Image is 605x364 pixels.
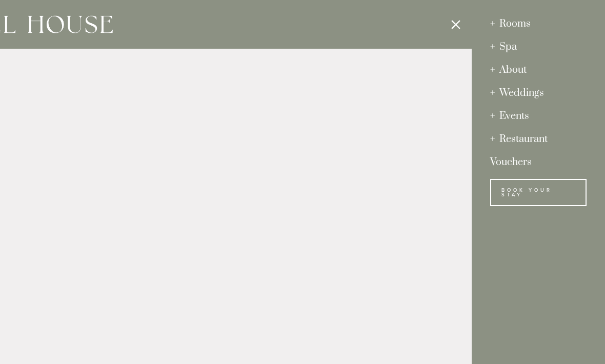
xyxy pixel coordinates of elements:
[490,12,587,35] div: Rooms
[490,105,587,128] div: Events
[490,35,587,58] div: Spa
[490,58,587,82] div: About
[490,179,587,206] a: Book Your Stay
[490,82,587,105] div: Weddings
[490,151,587,174] a: Vouchers
[490,128,587,151] div: Restaurant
